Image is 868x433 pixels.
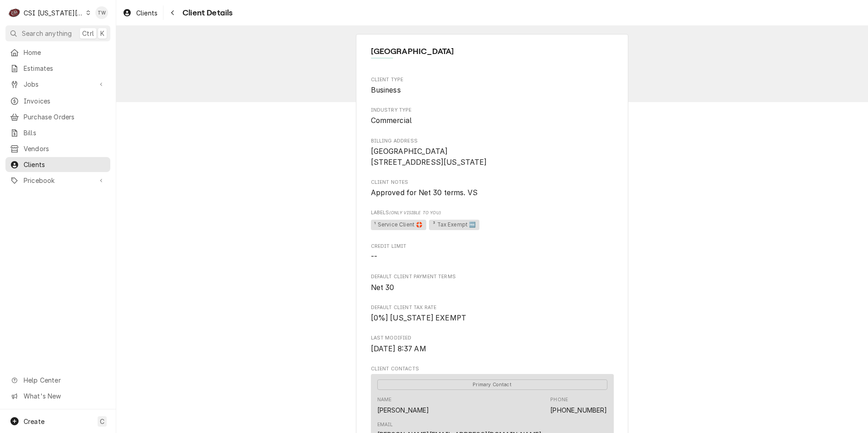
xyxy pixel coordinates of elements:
[371,304,614,324] div: Default Client Tax Rate
[371,107,614,126] div: Industry Type
[5,157,110,172] a: Clients
[371,116,412,125] span: Commercial
[550,396,607,414] div: Phone
[550,396,568,403] div: Phone
[377,379,607,390] div: Primary
[136,8,158,18] span: Clients
[377,396,429,414] div: Name
[24,96,106,106] span: Invoices
[371,86,401,94] span: Business
[371,107,614,114] span: Industry Type
[100,417,104,426] span: C
[5,173,110,188] a: Go to Pricebook
[24,112,106,122] span: Purchase Orders
[371,344,614,354] span: Last Modified
[5,373,110,388] a: Go to Help Center
[371,282,614,293] span: Default Client Payment Terms
[24,418,44,425] span: Create
[24,8,84,18] div: CSI [US_STATE][GEOGRAPHIC_DATA]
[371,304,614,311] span: Default Client Tax Rate
[95,6,108,19] div: Tori Warrick's Avatar
[5,389,110,403] a: Go to What's New
[371,365,614,373] span: Client Contacts
[371,179,614,186] span: Client Notes
[5,141,110,156] a: Vendors
[371,45,614,58] span: Name
[5,77,110,92] a: Go to Jobs
[165,5,180,20] button: Navigate back
[24,48,106,57] span: Home
[371,45,614,65] div: Client Information
[5,93,110,108] a: Invoices
[24,176,92,185] span: Pricebook
[24,128,106,138] span: Bills
[371,147,487,167] span: [GEOGRAPHIC_DATA] [STREET_ADDRESS][US_STATE]
[429,220,479,231] span: ³ Tax Exempt 🆓
[24,79,92,89] span: Jobs
[377,421,393,428] div: Email
[371,188,478,197] span: Approved for Net 30 terms. VS
[371,252,377,261] span: --
[371,273,614,293] div: Default Client Payment Terms
[371,85,614,96] span: Client Type
[24,375,105,385] span: Help Center
[119,5,161,20] a: Clients
[371,273,614,280] span: Default Client Payment Terms
[371,209,614,216] span: Labels
[24,391,105,401] span: What's New
[5,61,110,76] a: Estimates
[371,179,614,198] div: Client Notes
[371,209,614,231] div: [object Object]
[371,76,614,84] span: Client Type
[8,6,21,19] div: CSI Kansas City's Avatar
[5,25,110,41] button: Search anythingCtrlK
[389,210,440,215] span: (Only Visible to You)
[24,160,106,169] span: Clients
[100,29,104,38] span: K
[371,187,614,198] span: Client Notes
[371,115,614,126] span: Industry Type
[371,314,467,322] span: [0%] [US_STATE] EXEMPT
[371,335,614,354] div: Last Modified
[377,405,429,415] div: [PERSON_NAME]
[371,243,614,250] span: Credit Limit
[371,218,614,232] span: [object Object]
[371,220,427,231] span: ¹ Service Client 🛟
[371,138,614,145] span: Billing Address
[377,396,392,403] div: Name
[22,29,72,38] span: Search anything
[5,45,110,60] a: Home
[371,243,614,262] div: Credit Limit
[371,76,614,96] div: Client Type
[371,335,614,342] span: Last Modified
[377,379,607,390] span: Primary Contact
[371,283,395,292] span: Net 30
[371,138,614,168] div: Billing Address
[550,406,607,414] a: [PHONE_NUMBER]
[95,6,108,19] div: TW
[5,125,110,140] a: Bills
[5,109,110,124] a: Purchase Orders
[180,7,232,19] span: Client Details
[371,344,426,353] span: [DATE] 8:37 AM
[24,144,106,153] span: Vendors
[371,313,614,324] span: Default Client Tax Rate
[8,6,21,19] div: C
[371,251,614,262] span: Credit Limit
[24,64,106,73] span: Estimates
[82,29,94,38] span: Ctrl
[371,146,614,167] span: Billing Address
